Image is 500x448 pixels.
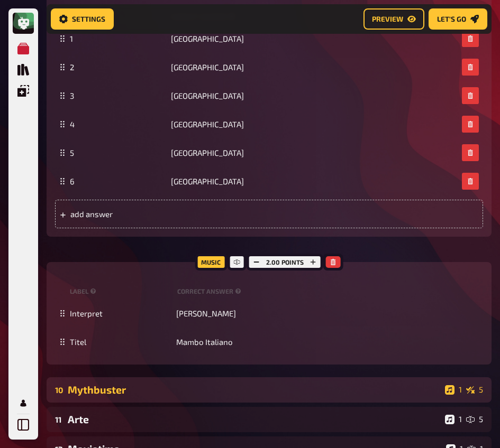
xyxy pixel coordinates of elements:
[176,309,236,318] span: [PERSON_NAME]
[13,38,34,59] a: My Quizzes
[195,254,227,270] div: Music
[70,209,196,219] span: add answer
[55,415,63,424] div: 11
[445,415,462,424] div: 1
[70,91,74,100] span: 3
[372,15,403,23] span: Preview
[177,287,243,296] small: correct answer
[70,287,173,296] small: label
[171,91,244,100] span: [GEOGRAPHIC_DATA]
[51,8,114,30] a: Settings
[171,62,244,72] span: [GEOGRAPHIC_DATA]
[466,415,483,424] div: 5
[70,176,75,186] span: 6
[13,393,34,414] a: My Account
[171,176,244,186] span: [GEOGRAPHIC_DATA]
[176,337,233,347] span: Mambo Italiano
[429,8,487,30] a: Let's go
[68,384,441,396] div: Mythbuster
[466,385,483,395] div: 5
[55,385,63,395] div: 10
[171,119,244,129] span: [GEOGRAPHIC_DATA]
[70,148,74,157] span: 5
[70,119,75,129] span: 4
[72,15,105,23] span: Settings
[445,385,462,395] div: 1
[247,254,323,270] div: 2.00 points
[13,80,34,101] a: Overlays
[70,62,74,72] span: 2
[363,8,424,30] a: Preview
[68,413,441,425] div: Arte
[171,34,244,43] span: [GEOGRAPHIC_DATA]
[171,148,244,157] span: [GEOGRAPHIC_DATA]
[70,34,73,43] span: 1
[13,59,34,80] a: Quiz Library
[70,337,86,347] span: Titel
[70,309,103,318] span: Interpret
[437,15,466,23] span: Let's go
